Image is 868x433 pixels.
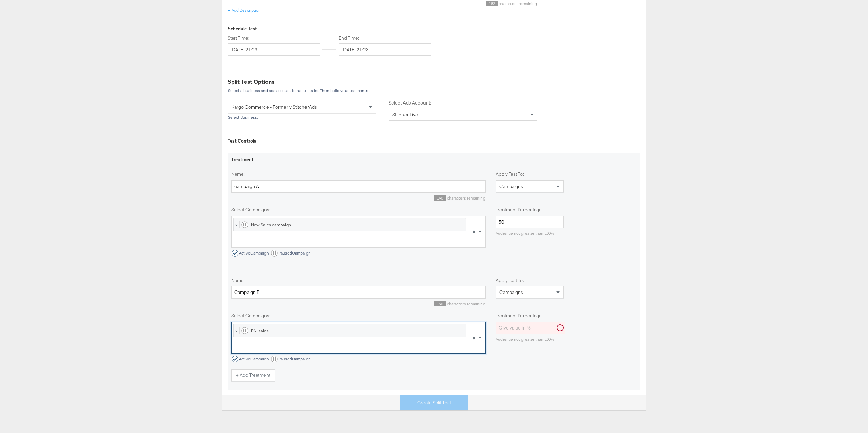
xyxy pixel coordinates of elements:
span: Campaigns [499,183,523,189]
input: Give value in % [496,216,564,228]
button: + Add Treatment [231,369,275,381]
span: × [234,327,240,334]
input: Enter treatment name [231,286,486,299]
input: Enter treatment name [231,180,486,193]
label: Apply Test To: [496,171,564,177]
div: Select Business: [228,115,376,120]
span: 190 [434,301,446,306]
span: × [472,334,476,340]
span: Stitcher Live [392,112,418,118]
span: × [234,221,240,228]
div: Active Campaign Paused Campaign [232,250,485,257]
label: Select Ads Account: [389,100,537,106]
label: Apply Test To: [496,277,564,284]
div: characters remaining [228,1,537,6]
div: characters remaining [231,301,486,306]
label: Select campaigns: [231,207,486,213]
div: Audience not greater than 100% [496,231,554,236]
span: Clear all [471,216,477,247]
div: Split Test Options [228,78,640,86]
label: End Time: [325,35,434,41]
label: Select campaigns: [231,313,486,319]
div: Active Campaign Paused Campaign [232,356,485,362]
div: New Sales campaign [241,221,291,228]
div: Select a business and ads account to run tests for. Then build your test control. [228,88,640,93]
div: RN_sales [241,327,269,334]
span: 190 [434,195,446,201]
label: Treatment Percentage: [496,313,564,319]
div: Add Description [228,7,261,13]
div: Treatment [231,156,637,163]
div: Audience not greater than 100% [496,337,554,342]
input: Give value in % [496,322,565,334]
label: Treatment Percentage: [496,207,564,213]
span: Campaigns [499,289,523,295]
span: Clear all [471,322,477,353]
span: 182 [486,1,498,6]
div: characters remaining [231,195,486,201]
label: Start Time: [228,35,320,41]
label: Name: [231,171,486,177]
span: Kargo Commerce - Formerly StitcherAds [231,104,317,110]
span: × [472,228,476,234]
label: Name: [231,277,486,284]
div: Test Controls [228,138,640,144]
div: Schedule Test [228,25,537,32]
div: Add Description [232,7,261,13]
